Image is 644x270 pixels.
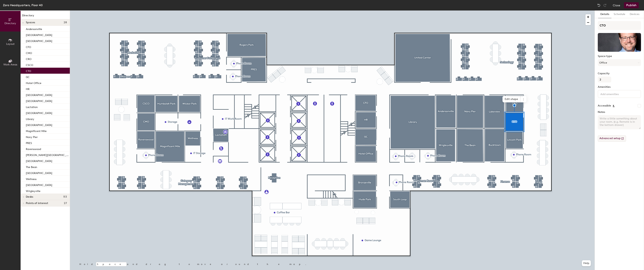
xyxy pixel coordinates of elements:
label: Capacity [598,72,641,75]
span: 113 [63,195,67,198]
button: Publish [624,2,639,8]
p: GC [26,74,30,79]
p: Navy Pier [26,134,38,139]
p: [GEOGRAPHIC_DATA] [26,182,52,187]
input: Add amenities [600,91,633,96]
p: [GEOGRAPHIC_DATA] [26,158,52,163]
p: HR [26,86,30,91]
p: [GEOGRAPHIC_DATA] [26,110,52,115]
span: 28 [64,21,67,24]
p: [GEOGRAPHIC_DATA] [26,32,52,37]
span: Directory [4,22,16,25]
p: [PERSON_NAME][GEOGRAPHIC_DATA] [26,152,69,157]
p: [GEOGRAPHIC_DATA] [26,98,52,103]
button: Devices [628,10,642,18]
span: Points of interest [26,202,48,205]
img: Undo [597,3,601,7]
button: Help [582,260,591,266]
h1: Directory [21,13,70,19]
p: [GEOGRAPHIC_DATA] [26,92,52,97]
p: CFO [26,44,31,49]
span: Work Areas [3,63,17,66]
img: The space named CTO [598,33,641,52]
p: CSCO [26,62,33,67]
p: Ravenswood [26,146,41,151]
span: Edit shape [502,96,520,102]
span: Desks [26,195,33,198]
p: Lactation [26,104,38,109]
label: Accessible [598,104,611,107]
p: Wellness [26,176,37,181]
label: Amenities [598,85,641,88]
p: PRES [26,140,32,145]
label: Space type [598,55,641,58]
p: [GEOGRAPHIC_DATA] [26,122,52,127]
button: Details [598,10,611,18]
img: Redo [603,3,607,7]
button: Office [598,59,641,66]
p: CRO [26,56,31,61]
span: Spaces [26,21,35,24]
p: Magnificent Mile [26,128,47,133]
p: Andersonville [26,26,42,31]
span: 27 [64,202,67,205]
p: Library [26,116,34,121]
p: Wrigleyville [26,188,40,193]
button: Close [613,2,620,8]
span: Layout [6,42,15,46]
p: The Bean [26,164,37,169]
p: CMO [26,50,32,55]
div: Zoro Headquarters, Floor 40 [3,3,43,7]
p: [GEOGRAPHIC_DATA] [26,38,52,43]
p: CTO [26,68,31,73]
label: Notes [598,111,641,114]
p: [GEOGRAPHIC_DATA] [26,170,52,175]
p: Hotel Office [26,80,41,85]
button: Schedule [611,10,628,18]
button: Advanced setup [598,135,626,142]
